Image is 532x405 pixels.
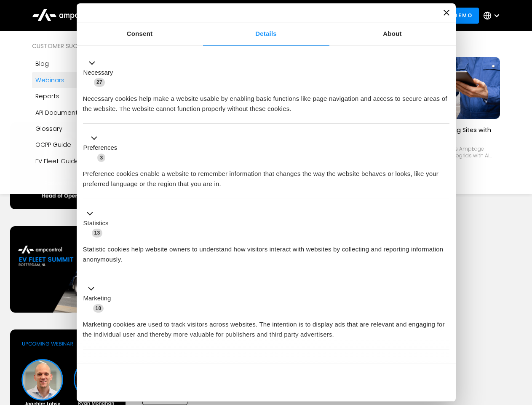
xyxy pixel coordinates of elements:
span: 13 [92,229,103,237]
a: About [329,22,456,46]
div: Blog [35,59,49,68]
span: 3 [97,154,105,162]
div: API Documentation [35,108,94,117]
button: Marketing (10) [83,284,116,313]
div: Marketing cookies are used to track visitors across websites. The intention is to display ads tha... [83,313,449,340]
a: Blog [32,56,136,72]
label: Necessary [83,68,113,78]
button: Necessary (27) [83,58,118,87]
a: Webinars [32,72,136,88]
button: Okay [328,370,449,395]
div: Statistic cookies help website owners to understand how visitors interact with websites by collec... [83,238,449,265]
a: Consent [77,22,203,46]
button: Close banner [444,10,449,16]
a: Details [203,22,329,46]
a: Reports [32,88,136,104]
a: API Documentation [32,105,136,121]
div: OCPP Guide [35,140,71,149]
label: Statistics [83,219,109,228]
a: Glossary [32,121,136,137]
label: Marketing [83,294,111,303]
span: 27 [94,78,105,86]
div: Webinars [35,76,64,85]
button: Statistics (13) [83,208,114,238]
label: Preferences [83,143,118,153]
div: Reports [35,92,59,101]
a: OCPP Guide [32,137,136,153]
button: Unclassified (2) [83,359,152,370]
div: Glossary [35,124,62,133]
a: EV Fleet Guide [32,153,136,169]
span: 10 [93,304,104,313]
div: Necessary cookies help make a website usable by enabling basic functions like page navigation and... [83,87,449,114]
div: Preference cookies enable a website to remember information that changes the way the website beha... [83,162,449,189]
button: Preferences (3) [83,133,123,163]
span: 2 [139,360,147,369]
div: Customer success [32,41,136,51]
div: EV Fleet Guide [35,157,79,166]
